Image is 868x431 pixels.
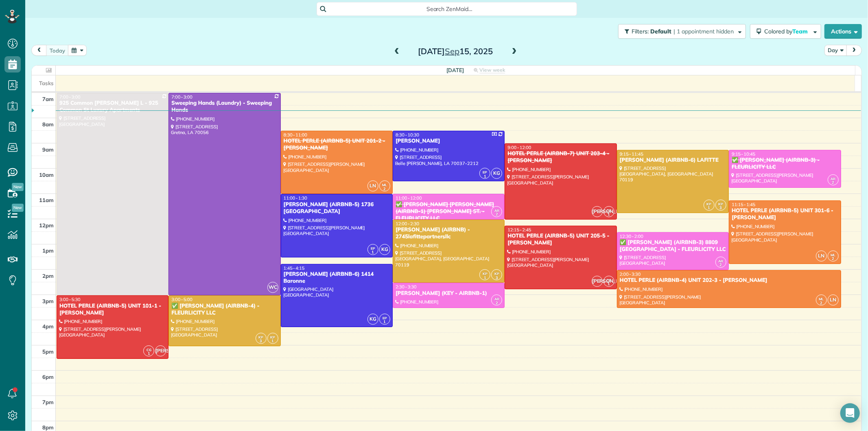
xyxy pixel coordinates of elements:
div: [PERSON_NAME] (AIRBNB-6) LAFITTE [619,157,726,164]
div: 925 Common [PERSON_NAME] L - 925 Common St Luxury Apartments [59,100,166,114]
span: EP [483,170,487,174]
span: ML [383,183,387,187]
span: 9:00 - 12:00 [507,145,531,150]
span: 12:30 - 2:00 [620,233,643,239]
a: Filters: Default | 1 appointment hidden [614,24,746,39]
span: KP [719,202,724,206]
button: prev [31,45,47,56]
small: 2 [816,299,826,307]
span: AR [831,176,835,181]
div: [PERSON_NAME] (AIRBNB-6) 1414 Baronne [283,271,390,285]
button: next [846,45,862,56]
span: [PERSON_NAME] [592,206,603,217]
div: ✅ [PERSON_NAME] [PERSON_NAME] (AIRBNB-1) [PERSON_NAME] ST. - FLEURLICITY LLC [395,201,502,222]
span: 5pm [42,348,54,355]
span: Default [650,28,672,35]
span: AR [719,259,724,263]
span: [PERSON_NAME] [155,345,166,356]
span: ML [819,297,824,301]
small: 3 [492,274,502,282]
div: [PERSON_NAME] (AIRBNB) - 2745lafittepartnersllc [395,226,502,240]
span: 11:00 - 12:00 [396,195,422,201]
small: 2 [492,299,502,307]
span: LN [367,180,378,191]
small: 3 [716,204,726,212]
small: 1 [144,350,154,358]
div: [PERSON_NAME] [395,138,502,145]
div: [PERSON_NAME] (AIRBNB-5) 1736 [GEOGRAPHIC_DATA] [283,201,390,215]
span: 2:00 - 3:30 [620,271,641,277]
span: CG [146,347,151,352]
div: HOTEL PERLE (AIRBNB-5) UNIT 101-1 - [PERSON_NAME] [59,303,166,317]
span: View week [479,67,505,73]
span: KG [379,244,390,255]
span: KP [483,271,488,276]
span: 3:00 - 5:00 [171,297,192,302]
button: Colored byTeam [750,24,821,39]
small: 1 [268,337,278,345]
div: Open Intercom Messenger [840,403,860,423]
span: KP [270,335,275,339]
span: 6pm [42,374,54,380]
span: 11:15 - 1:45 [732,202,755,207]
span: 10am [39,172,54,178]
button: Day [824,45,847,56]
span: CG [606,278,611,282]
span: [PERSON_NAME] [592,276,603,287]
span: New [12,204,24,212]
span: LN [816,251,827,262]
span: 1:45 - 4:15 [284,265,305,271]
div: ✅ [PERSON_NAME] (AIRBNB-4) - FLEURLICITY LLC [171,303,278,317]
span: EP [383,316,387,320]
span: 8pm [42,424,54,431]
div: ✅ [PERSON_NAME] (AIRBNB-3) - FLEURLICITY LLC [731,157,838,171]
small: 1 [604,280,614,288]
span: 11:00 - 1:30 [284,195,307,201]
span: Filters: [632,28,649,35]
small: 1 [604,211,614,218]
span: [DATE] [446,67,464,73]
button: today [46,45,69,56]
span: 8:30 - 10:30 [396,132,419,138]
span: KP [707,202,712,206]
span: KP [494,271,499,276]
span: 3pm [42,298,54,304]
span: Sep [445,46,459,56]
span: LN [828,295,839,306]
span: 7:00 - 3:00 [171,94,192,100]
span: 11am [39,197,54,203]
span: KP [258,335,263,339]
span: 12pm [39,222,54,229]
span: 9:15 - 11:45 [620,151,643,157]
div: Sweeping Hands (Laundry) - Sweeping Hands [171,100,278,114]
span: Colored by [764,28,811,35]
small: 3 [256,337,266,345]
span: KG [491,168,502,179]
small: 1 [480,274,490,282]
span: ML [831,253,835,257]
span: 3:00 - 5:30 [59,297,81,302]
span: | 1 appointment hidden [673,28,734,35]
small: 1 [380,318,390,326]
small: 2 [380,185,390,193]
div: HOTEL PERLE (AIRBNB-5) UNIT 205-5 - [PERSON_NAME] [507,233,614,246]
span: 8:30 - 11:00 [284,132,307,138]
div: ✅ [PERSON_NAME] (AIRBNB-3) 8809 [GEOGRAPHIC_DATA] - FLEURLICITY LLC [619,239,726,253]
span: 2pm [42,273,54,279]
span: AR [494,208,499,213]
span: 9am [42,146,54,153]
span: 7pm [42,399,54,405]
span: 7am [42,96,54,102]
small: 2 [492,211,502,218]
span: 8am [42,121,54,128]
span: New [12,183,24,191]
h2: [DATE] 15, 2025 [404,47,506,56]
span: CG [606,208,611,213]
div: [PERSON_NAME] (KEY - AIRBNB-1) [395,290,502,297]
span: 1pm [42,247,54,254]
span: AR [494,297,499,301]
small: 2 [828,255,838,263]
div: HOTEL PERLE (AIRBNB-5) UNIT 201-2 - [PERSON_NAME] [283,138,390,152]
span: WC [267,282,278,293]
span: Tasks [39,80,54,86]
